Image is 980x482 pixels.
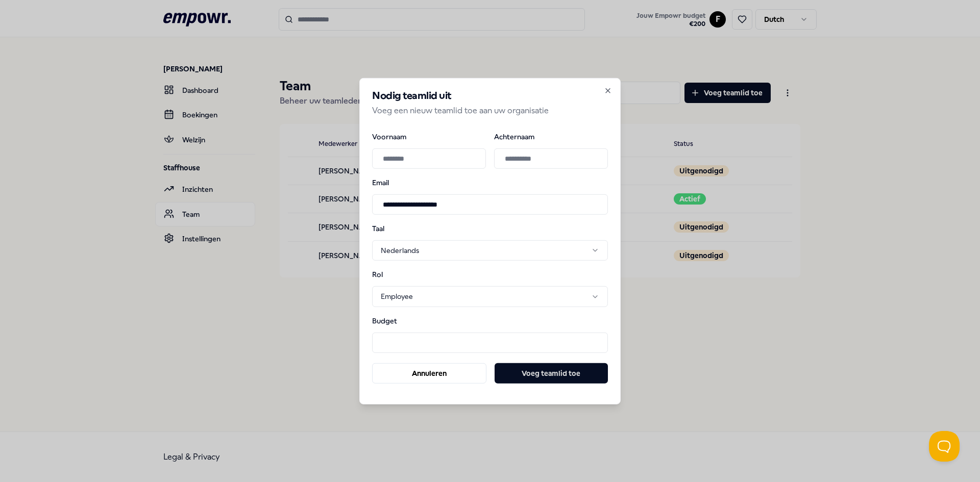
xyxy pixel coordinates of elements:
label: Budget [372,317,425,324]
button: Voeg teamlid toe [495,363,608,384]
p: Voeg een nieuw teamlid toe aan uw organisatie [372,104,608,117]
label: Achternaam [494,133,608,140]
h2: Nodig teamlid uit [372,90,608,100]
label: Taal [372,225,425,232]
label: Email [372,179,608,186]
label: Rol [372,271,425,278]
button: Annuleren [372,363,486,384]
label: Voornaam [372,133,486,140]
